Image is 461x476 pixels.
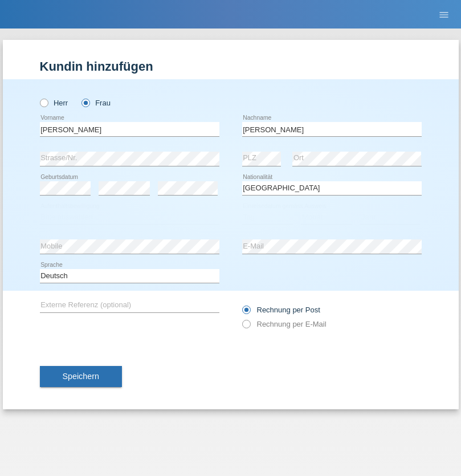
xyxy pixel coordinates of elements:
span: Speichern [63,372,99,381]
label: Rechnung per Post [242,306,320,314]
a: menu [433,11,455,18]
input: Rechnung per Post [242,306,250,320]
i: menu [438,9,450,21]
button: Speichern [40,366,122,388]
label: Rechnung per E-Mail [242,320,327,328]
label: Frau [81,99,111,107]
input: Frau [81,99,89,106]
h1: Kundin hinzufügen [40,59,422,74]
input: Herr [40,99,47,106]
label: Herr [40,99,68,107]
input: Rechnung per E-Mail [242,320,250,334]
